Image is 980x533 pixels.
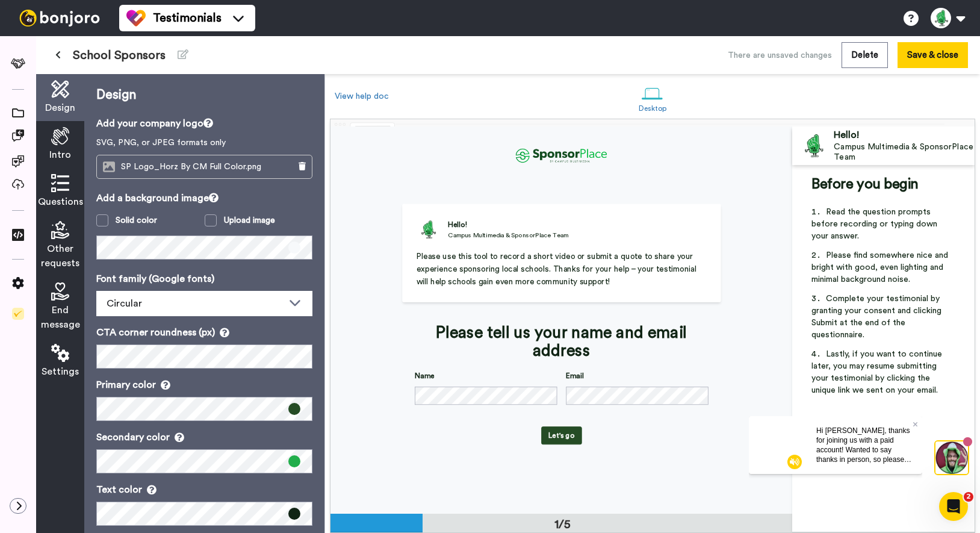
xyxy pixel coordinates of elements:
p: SVG, PNG, or JPEG formats only [96,137,312,149]
p: Design [96,86,312,104]
img: 3183ab3e-59ed-45f6-af1c-10226f767056-1659068401.jpg [1,2,34,35]
button: Let's go [541,426,582,444]
p: Add your company logo [96,116,312,131]
img: Campus Multimedia & SponsorPlace Team [417,219,439,242]
p: Add a background image [96,191,312,205]
span: Lastly, if you want to continue later, you may resume submitting your testimonial by clicking the... [811,350,944,394]
span: Testimonials [153,10,222,26]
div: Campus Multimedia & SponsorPlace Team [834,142,974,163]
label: Name [415,370,435,381]
p: Font family (Google fonts) [96,272,312,286]
span: Complete your testimonial by granting your consent and clicking Submit at the end of the question... [811,295,944,339]
span: Circular [107,299,142,308]
span: Design [45,101,75,115]
div: Desktop [639,104,667,113]
span: Hi [PERSON_NAME], thanks for joining us with a paid account! Wanted to say thanks in person, so p... [67,10,163,96]
a: Desktop [633,77,673,119]
img: Profile Image [799,131,828,160]
label: Email [566,370,584,381]
button: Delete [842,42,888,68]
span: 2 [964,492,973,502]
button: Save & close [898,42,968,68]
p: CTA corner roundness (px) [96,325,312,340]
div: There are unsaved changes [728,49,832,61]
div: 1/5 [534,516,592,533]
img: bj-logo-header-white.svg [14,10,105,26]
iframe: Intercom live chat [939,492,968,521]
div: Campus Multimedia & SponsorPlace Team [448,231,568,240]
img: e4584ed8-5d6d-4961-8449-0b2981c55f71 [515,146,608,165]
div: Upload image [224,214,275,226]
img: mute-white.svg [39,39,53,53]
span: Read the question prompts before recording or typing down your answer. [811,208,940,240]
p: Text color [96,482,312,497]
span: Intro [49,148,71,162]
img: tm-color.svg [126,8,146,28]
span: Before you begin [811,177,918,192]
img: Checklist.svg [12,308,24,320]
span: Please use this tool to record a short video or submit a quote to share your experience sponsorin... [417,252,699,286]
span: SP Logo_Horz By CM Full Color.png [121,162,267,172]
p: Primary color [96,378,312,392]
div: Hello! [448,219,568,230]
span: Questions [38,195,83,209]
span: Please find somewhere nice and bright with good, even lighting and minimal background noise. [811,251,951,284]
div: Solid color [116,214,157,226]
span: School Sponsors [73,47,166,64]
a: View help doc [335,92,389,101]
span: Settings [42,364,79,379]
div: Please tell us your name and email address [415,324,708,360]
span: Other requests [41,242,79,270]
p: Secondary color [96,430,312,444]
div: Hello! [834,129,974,141]
span: End message [41,303,80,332]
